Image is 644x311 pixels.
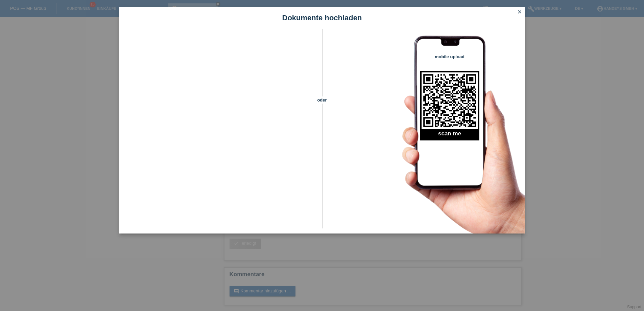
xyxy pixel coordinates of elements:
[129,46,310,215] iframe: Upload
[420,54,479,59] h4: mobile upload
[517,9,522,15] i: close
[515,8,524,16] a: close
[119,14,525,22] h1: Dokumente hochladen
[420,130,479,140] h2: scan me
[310,96,334,104] span: oder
